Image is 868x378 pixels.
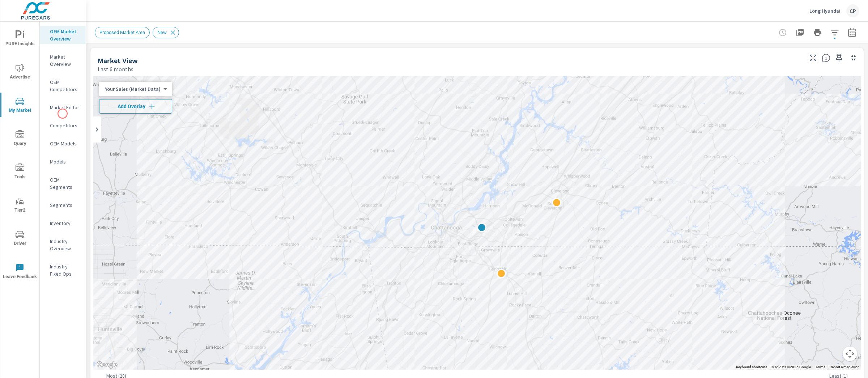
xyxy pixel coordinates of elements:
a: Terms (opens in new tab) [815,365,825,369]
p: Your Sales (Market Data) [105,86,161,92]
p: Segments [50,201,80,209]
p: Market Overview [50,53,80,68]
div: OEM Segments [40,174,86,192]
p: Competitors [50,122,80,129]
span: Map data ©2025 Google [771,365,811,369]
span: Advertise [3,64,37,81]
p: OEM Models [50,140,80,147]
p: Industry Overview [50,238,80,252]
div: Competitors [40,120,86,131]
button: Print Report [810,25,825,40]
span: Find the biggest opportunities in your market for your inventory. Understand by postal code where... [822,54,830,62]
p: Long Hyundai [809,8,841,14]
span: PURE Insights [3,30,37,48]
span: My Market [3,97,37,115]
button: Map camera controls [843,347,857,361]
span: Driver [3,230,37,248]
div: Market Editor [40,102,86,113]
p: Industry Fixed Ops [50,263,80,277]
button: Minimize Widget [848,52,859,64]
h5: Market View [98,57,138,64]
div: New [153,27,179,38]
div: OEM Models [40,138,86,149]
button: Select Date Range [845,25,859,40]
div: OEM Market Overview [40,26,86,44]
button: Add Overlay [99,99,172,114]
p: OEM Competitors [50,78,80,93]
div: CP [846,4,859,17]
span: Tools [3,163,37,181]
div: Inventory [40,218,86,229]
button: Make Fullscreen [807,52,819,64]
span: Save this to your personalized report [833,52,845,64]
span: Add Overlay [102,103,169,110]
span: Query [3,130,37,148]
p: Market Editor [50,104,80,111]
p: Inventory [50,220,80,227]
div: OEM Competitors [40,77,86,95]
div: Industry Fixed Ops [40,261,86,279]
div: nav menu [0,22,39,288]
p: OEM Segments [50,176,80,191]
p: Last 6 months [98,65,133,73]
div: Market Overview [40,51,86,69]
div: Industry Overview [40,236,86,254]
div: Your Sales (Market Data) [99,86,166,93]
span: Leave Feedback [3,263,37,281]
button: Keyboard shortcuts [736,365,767,370]
div: Segments [40,200,86,211]
span: New [153,30,171,35]
a: Open this area in Google Maps (opens a new window) [95,360,119,370]
span: Proposed Market Area [95,30,149,35]
button: Apply Filters [827,25,842,40]
img: Google [95,360,119,370]
a: Report a map error [830,365,859,369]
p: OEM Market Overview [50,28,80,42]
button: "Export Report to PDF" [793,25,807,40]
div: Models [40,156,86,167]
span: Tier2 [3,197,37,215]
p: Models [50,158,80,165]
